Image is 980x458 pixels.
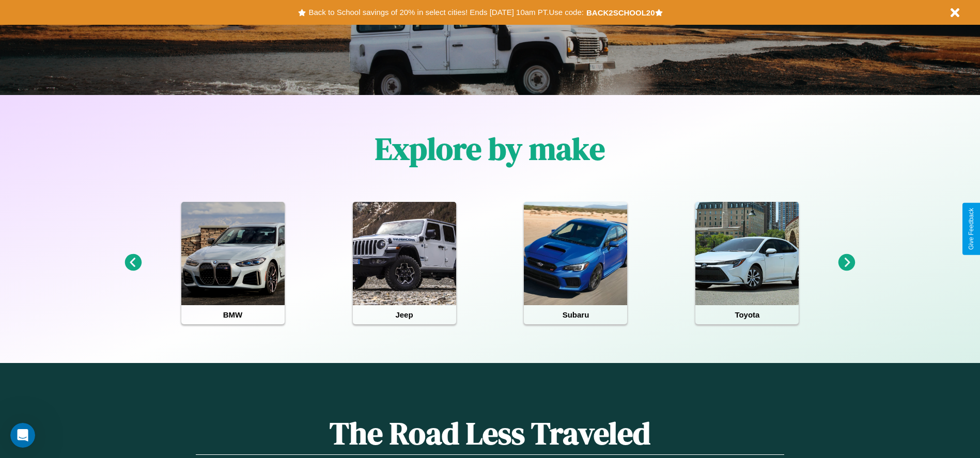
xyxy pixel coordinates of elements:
[306,5,586,20] button: Back to School savings of 20% in select cities! Ends [DATE] 10am PT.Use code:
[524,305,627,324] h4: Subaru
[695,305,799,324] h4: Toyota
[10,423,35,448] iframe: Intercom live chat
[375,128,605,170] h1: Explore by make
[586,8,655,17] b: BACK2SCHOOL20
[353,305,456,324] h4: Jeep
[196,412,784,455] h1: The Road Less Traveled
[968,208,975,250] div: Give Feedback
[181,305,285,324] h4: BMW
